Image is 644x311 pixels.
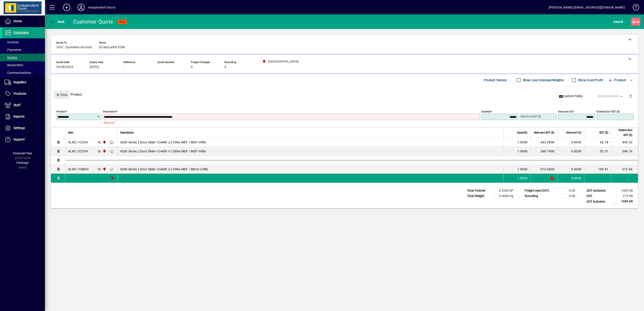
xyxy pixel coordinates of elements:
[484,77,507,84] span: Product History
[103,110,116,113] mat-label: Description
[558,110,573,113] mat-label: Discount (%)
[4,40,19,44] span: Invoices
[521,115,541,118] mat-label: Rate excl GST ($)
[465,193,492,199] td: Total Weight
[549,4,625,11] div: [PERSON_NAME] [EMAIL_ADDRESS][DOMAIN_NAME]
[56,91,68,99] span: Close
[517,176,528,180] span: 1.0000
[101,149,107,154] span: Christchurch
[68,140,88,145] div: ALW2.1CCOH
[2,100,45,111] a: Staff
[612,18,624,26] button: Cancel
[13,31,29,34] span: Customers
[45,18,70,26] app-page-header-button: Back
[584,165,611,174] td: 100.81
[2,46,45,54] a: Payments
[74,3,88,11] button: Profile
[73,18,113,25] div: Customer Quote
[16,161,29,164] span: Package
[54,91,69,99] button: Close
[101,140,107,145] span: Christchurch
[625,94,636,98] app-page-header-button: Delete
[596,92,625,100] button: Apply price level
[119,20,125,23] span: NEW
[13,115,24,118] span: Reports
[2,123,45,134] a: Settings
[120,149,206,153] span: 4200 Series 2 Door Slider >2440h x 1200w MDF / MDF Infills
[60,3,74,11] button: Add
[533,167,554,171] div: 672.0400
[534,130,554,135] span: Rate excl GST ($)
[88,4,115,11] div: Independent Doors
[577,78,603,82] label: Show Cost/Profit
[109,176,115,181] span: Christchurch
[566,130,581,135] span: Discount (%)
[120,140,206,145] span: 4200 Series 2 Door Slider >2440h x 2100w MDF / MDF Infills
[2,38,45,46] a: Invoices
[517,130,527,135] span: Quantity
[99,46,125,49] span: 20 days after EOM
[13,151,32,155] span: Financial Year
[53,92,71,96] app-page-header-button: Close
[4,56,17,59] span: Quotes
[49,18,66,26] button: Back
[68,130,73,135] span: Item
[629,1,638,15] a: Knowledge Base
[557,138,584,147] td: 0.0000
[554,188,581,193] td: 0.00
[533,149,554,153] div: 348.7400
[554,193,581,199] td: 0.00
[492,188,519,193] td: 0.3240 M³
[13,103,20,107] span: Staff
[599,130,608,135] span: GST ($)
[557,92,584,100] button: Custom Fields
[632,20,634,24] span: S
[13,19,22,23] span: Home
[465,188,492,193] td: Total Volume
[104,120,476,125] mat-error: Required
[225,65,226,69] span: 0
[613,18,623,25] span: Cancel
[522,78,564,82] label: Show Line Volumes/Weights
[522,188,554,193] td: Freight (excl GST)
[522,193,554,199] td: Rounding
[2,61,45,69] a: Backorders
[68,167,89,171] div: ALW2.1CMOH
[614,128,632,138] span: Extend excl GST ($)
[56,65,73,69] span: 29/08/2025
[517,140,528,145] span: 1.0000
[4,63,23,67] span: Backorders
[2,16,45,27] a: Home
[557,147,584,156] td: 0.0000
[51,86,638,103] div: Product
[13,92,26,95] span: Products
[611,147,638,156] td: 348.74
[625,91,636,101] button: Delete
[191,65,193,69] span: 0
[584,147,611,156] td: 52.31
[157,65,158,69] span: -
[598,94,624,99] span: Apply price level
[120,130,134,135] span: Description
[2,54,45,61] a: Quotes
[120,167,208,171] span: 4200 Series 2 Door Slider >2440h x 2100w MDF / Mirror Infills
[533,140,554,145] div: 445.2000
[481,110,491,113] mat-label: Quantity
[611,199,638,204] td: 1685.88
[50,20,65,24] span: Back
[557,165,584,174] td: 0.0000
[2,134,45,145] a: Support
[56,46,92,49] span: 1632 - Quotation Account
[517,149,528,153] span: 1.0000
[2,88,45,99] a: Products
[101,167,107,172] span: Christchurch
[611,188,638,193] td: 1465.98
[13,126,25,130] span: Settings
[597,110,620,113] mat-label: Extend excl GST ($)
[557,174,584,183] td: 0.0000
[584,199,611,204] td: GST inclusive
[611,165,638,174] td: 672.04
[13,138,25,141] span: Support
[611,193,638,199] td: 219.90
[632,18,639,25] span: ave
